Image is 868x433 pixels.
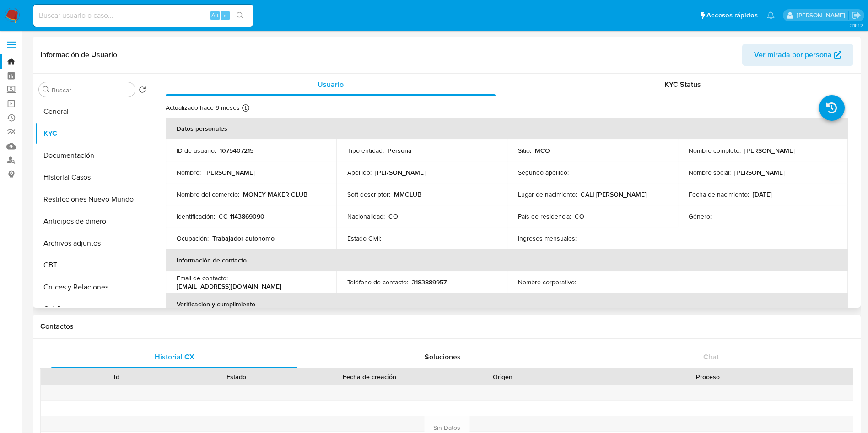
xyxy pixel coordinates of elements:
p: Email de contacto : [177,274,228,282]
th: Verificación y cumplimiento [166,293,848,315]
button: General [35,101,150,123]
p: [DATE] [753,190,772,198]
p: Fecha de nacimiento : [689,190,749,198]
p: david.marinmartinez@mercadolibre.com.co [797,11,848,20]
p: Trabajador autonomo [212,234,275,242]
p: - [385,234,387,242]
p: Nombre corporativo : [518,278,576,286]
button: Buscar [43,86,50,93]
p: Ocupación : [177,234,209,242]
p: - [580,234,582,242]
p: Género : [689,212,712,220]
div: Origen [449,372,556,381]
span: Historial CX [155,352,194,362]
p: 3183889957 [412,278,447,286]
p: Ingresos mensuales : [518,234,577,242]
a: Notificaciones [767,11,775,19]
span: Accesos rápidos [706,11,758,20]
button: search-icon [231,9,249,22]
button: Documentación [35,144,150,166]
p: CALI [PERSON_NAME] [581,190,647,198]
a: Salir [852,11,861,20]
p: Segundo apellido : [518,168,569,176]
button: Cruces y Relaciones [35,276,150,298]
p: CO [575,212,584,220]
input: Buscar usuario o caso... [33,10,253,21]
p: Nombre del comercio : [177,190,239,198]
div: Fecha de creación [303,372,437,381]
p: Lugar de nacimiento : [518,190,577,198]
p: Soft descriptor : [347,190,390,198]
span: Usuario [318,79,344,90]
button: CBT [35,254,150,276]
input: Buscar [52,86,131,94]
h1: Información de Usuario [40,50,117,59]
p: MMCLUB [394,190,421,198]
p: Nombre : [177,168,201,176]
p: [PERSON_NAME] [375,168,426,176]
p: CC 1143869090 [219,212,264,220]
span: Alt [211,11,219,20]
p: Nombre social : [689,168,731,176]
div: Proceso [569,372,846,381]
th: Datos personales [166,118,848,139]
p: MCO [535,146,550,155]
p: CO [388,212,398,220]
h1: Contactos [40,322,853,331]
button: Restricciones Nuevo Mundo [35,188,150,210]
p: Tipo entidad : [347,146,384,155]
p: [EMAIL_ADDRESS][DOMAIN_NAME] [177,282,281,290]
p: - [715,212,717,220]
p: Identificación : [177,212,215,220]
p: Persona [388,146,412,155]
p: Actualizado hace 9 meses [166,103,240,112]
button: Créditos [35,298,150,320]
p: [PERSON_NAME] [734,168,785,176]
p: Teléfono de contacto : [347,278,408,286]
button: Ver mirada por persona [742,44,853,66]
p: ID de usuario : [177,146,216,155]
p: - [572,168,574,176]
span: Ver mirada por persona [754,44,832,66]
span: Soluciones [425,352,461,362]
p: [PERSON_NAME] [744,146,795,155]
p: Estado Civil : [347,234,381,242]
div: Estado [183,372,290,381]
button: Volver al orden por defecto [139,86,146,96]
button: Anticipos de dinero [35,210,150,232]
span: KYC Status [664,79,701,90]
button: Archivos adjuntos [35,232,150,254]
button: Historial Casos [35,166,150,188]
div: Id [63,372,170,381]
p: Sitio : [518,146,531,155]
span: Chat [703,352,719,362]
p: MONEY MAKER CLUB [243,190,307,198]
th: Información de contacto [166,249,848,271]
p: 1075407215 [220,146,253,155]
button: KYC [35,123,150,144]
p: - [580,278,582,286]
p: Nacionalidad : [347,212,385,220]
p: [PERSON_NAME] [205,168,255,176]
p: Nombre completo : [689,146,741,155]
p: País de residencia : [518,212,571,220]
p: Apellido : [347,168,372,176]
span: s [224,11,226,20]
